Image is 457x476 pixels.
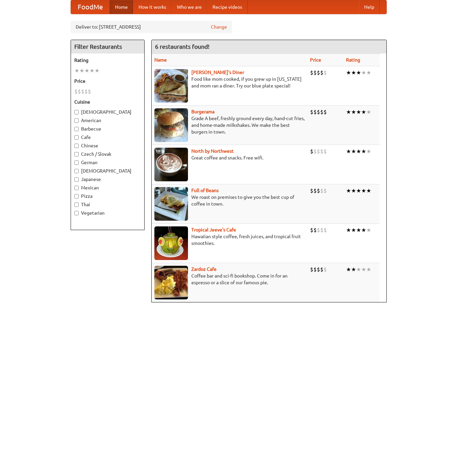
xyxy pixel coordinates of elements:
[346,108,351,116] li: ★
[191,227,236,232] a: Tropical Jeeve's Cafe
[191,266,217,272] b: Zardoz Cafe
[172,0,207,14] a: Who we are
[346,148,351,155] li: ★
[323,108,327,116] li: $
[74,152,79,156] input: Czech / Slovak
[323,226,327,234] li: $
[351,266,356,273] li: ★
[74,194,79,198] input: Pizza
[323,148,327,155] li: $
[154,187,188,221] img: beans.jpg
[154,194,305,207] p: We roast on premises to give you the best cup of coffee in town.
[313,187,317,194] li: $
[74,210,141,216] label: Vegetarian
[317,148,320,155] li: $
[346,266,351,273] li: ★
[154,108,188,142] img: burgerama.jpg
[317,69,320,76] li: $
[74,109,141,115] label: [DEMOGRAPHIC_DATA]
[154,57,167,63] a: Name
[317,266,320,273] li: $
[74,184,141,191] label: Mexican
[313,69,317,76] li: $
[154,148,188,181] img: north.jpg
[74,88,78,95] li: $
[310,108,313,116] li: $
[310,57,321,63] a: Price
[346,187,351,194] li: ★
[361,226,366,234] li: ★
[154,76,305,89] p: Food like mom cooked, if you grew up in [US_STATE] and mom ran a diner. Try our blue plate special!
[346,69,351,76] li: ★
[323,187,327,194] li: $
[320,148,323,155] li: $
[110,0,133,14] a: Home
[366,226,371,234] li: ★
[317,187,320,194] li: $
[74,144,79,148] input: Chinese
[346,57,360,63] a: Rating
[346,226,351,234] li: ★
[313,108,317,116] li: $
[71,21,232,33] div: Deliver to: [STREET_ADDRESS]
[191,148,234,154] a: North by Northwest
[154,226,188,260] img: jeeves.jpg
[351,148,356,155] li: ★
[356,226,361,234] li: ★
[89,67,94,74] li: ★
[74,186,79,190] input: Mexican
[191,70,244,75] a: [PERSON_NAME]'s Diner
[320,108,323,116] li: $
[310,148,313,155] li: $
[366,148,371,155] li: ★
[366,108,371,116] li: ★
[74,78,141,84] h5: Price
[154,154,305,161] p: Great coffee and snacks. Free wifi.
[74,67,79,74] li: ★
[361,187,366,194] li: ★
[351,69,356,76] li: ★
[351,108,356,116] li: ★
[154,69,188,103] img: sallys.jpg
[356,266,361,273] li: ★
[71,40,144,53] h4: Filter Restaurants
[310,187,313,194] li: $
[361,108,366,116] li: ★
[366,266,371,273] li: ★
[78,88,81,95] li: $
[356,148,361,155] li: ★
[71,0,110,14] a: FoodMe
[154,115,305,135] p: Grade A beef, freshly ground every day, hand-cut fries, and home-made milkshakes. We make the bes...
[74,127,79,131] input: Barbecue
[74,169,79,173] input: [DEMOGRAPHIC_DATA]
[351,187,356,194] li: ★
[317,108,320,116] li: $
[155,43,210,50] ng-pluralize: 6 restaurants found!
[74,135,79,140] input: Cafe
[211,24,227,30] a: Change
[88,88,91,95] li: $
[94,67,100,74] li: ★
[356,108,361,116] li: ★
[74,134,141,141] label: Cafe
[310,226,313,234] li: $
[133,0,172,14] a: How it works
[361,266,366,273] li: ★
[366,187,371,194] li: ★
[361,69,366,76] li: ★
[320,226,323,234] li: $
[313,148,317,155] li: $
[74,118,79,123] input: American
[81,88,84,95] li: $
[154,233,305,247] p: Hawaiian style coffee, fresh juices, and tropical fruit smoothies.
[191,188,219,193] a: Full of Beans
[74,203,79,207] input: Thai
[74,159,141,166] label: German
[84,67,89,74] li: ★
[191,109,215,114] b: Burgerama
[74,176,141,183] label: Japanese
[313,266,317,273] li: $
[361,148,366,155] li: ★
